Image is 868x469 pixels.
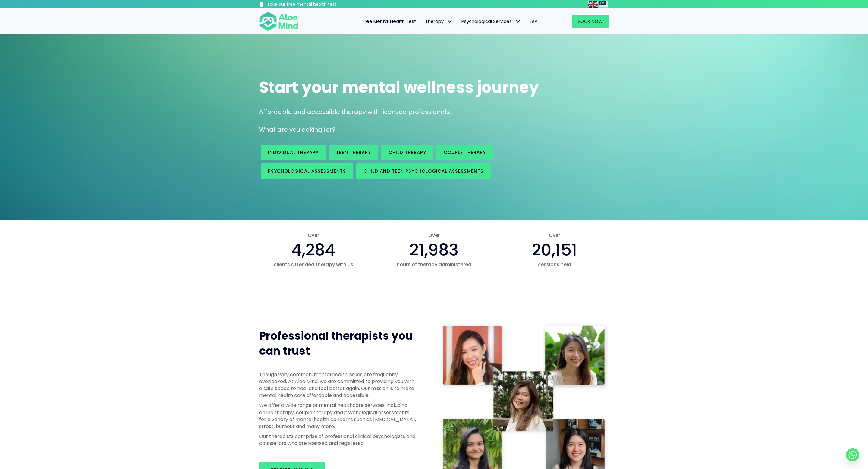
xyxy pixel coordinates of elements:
[259,125,300,134] span: What are you
[436,145,493,160] a: Couple therapy
[336,149,371,156] span: Teen Therapy
[259,402,416,430] p: We offer a wide range of mental healthcare services, including online therapy, couple therapy and...
[259,433,416,447] p: Our therapists comprise of professional clinical psychologists and counsellors who are licensed a...
[329,145,378,160] a: Teen Therapy
[457,15,525,28] a: Psychological ServicesPsychological Services: submenu
[513,17,522,26] span: Psychological Services: submenu
[599,1,609,8] a: Malay
[599,1,608,8] img: ms
[259,371,416,399] p: Though very common, mental health issues are frequently overlooked. At Aloe Mind, we are committe...
[380,261,488,268] span: hours of therapy administered
[259,232,368,239] span: Over
[306,15,542,28] nav: Menu
[444,149,486,156] span: Couple therapy
[572,15,609,28] a: Book Now
[445,17,454,26] span: Therapy: submenu
[268,149,319,156] span: Individual therapy
[261,145,326,160] a: Individual therapy
[259,328,413,359] span: Professional therapists you can trust
[525,15,542,28] a: EAP
[588,1,599,8] a: English
[363,18,416,24] span: Free Mental Health Test
[588,1,598,8] img: en
[578,18,603,24] span: Book Now
[421,15,457,28] a: TherapyTherapy: submenu
[268,168,346,174] span: Psychological assessments
[259,76,539,98] span: Start your mental wellness journey
[259,261,368,268] span: clients attended therapy with us
[381,145,433,160] a: Child Therapy
[530,18,537,24] span: EAP
[409,238,458,261] span: 21,983
[846,448,859,461] a: Whatsapp
[259,108,609,116] p: Affordable and accessible therapy with licensed professionals.
[388,149,426,156] span: Child Therapy
[291,238,335,261] span: 4,284
[363,168,483,174] span: Child and Teen Psychological assessments
[261,163,353,179] a: Psychological assessments
[500,261,609,268] span: sessions held
[259,11,298,31] img: Aloe mind Logo
[461,18,520,24] span: Psychological Services
[358,15,421,28] a: Free Mental Health Test
[300,125,335,134] span: looking for?
[532,238,577,261] span: 20,151
[356,163,491,179] a: Child and Teen Psychological assessments
[500,232,609,239] span: Over
[425,18,452,24] span: Therapy
[259,2,369,8] a: Take our free mental health test
[267,2,369,8] h3: Take our free mental health test
[380,232,488,239] span: Over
